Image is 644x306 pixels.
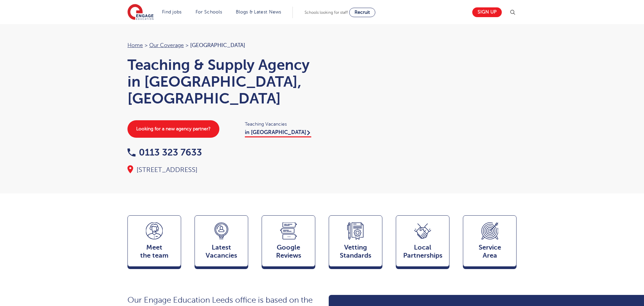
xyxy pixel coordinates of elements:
h1: Teaching & Supply Agency in [GEOGRAPHIC_DATA], [GEOGRAPHIC_DATA] [127,56,315,107]
span: Teaching Vacancies [245,120,315,128]
span: Latest Vacancies [198,244,245,260]
img: Engage Education [127,4,154,21]
a: Blogs & Latest News [236,9,281,14]
span: Meet the team [131,244,177,260]
span: Google Reviews [265,244,312,260]
a: VettingStandards [329,215,382,270]
a: Sign up [472,7,502,17]
a: Home [127,42,143,48]
a: Recruit [349,8,375,17]
a: LatestVacancies [195,215,248,270]
span: Local Partnerships [399,244,446,260]
span: Schools looking for staff [305,10,348,15]
a: Our coverage [149,42,184,48]
div: [STREET_ADDRESS] [127,165,315,175]
span: Service Area [467,244,513,260]
a: Local Partnerships [396,215,449,270]
a: ServiceArea [463,215,517,270]
span: Recruit [355,10,370,15]
a: For Schools [196,9,222,14]
span: [GEOGRAPHIC_DATA] [190,42,245,48]
span: > [185,42,189,48]
a: 0113 323 7633 [127,147,202,158]
a: Meetthe team [127,215,181,270]
span: > [145,42,148,48]
a: GoogleReviews [262,215,315,270]
a: Looking for a new agency partner? [127,120,219,138]
a: in [GEOGRAPHIC_DATA] [245,129,311,137]
span: Vetting Standards [332,244,379,260]
a: Find jobs [162,9,182,14]
nav: breadcrumb [127,41,315,50]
